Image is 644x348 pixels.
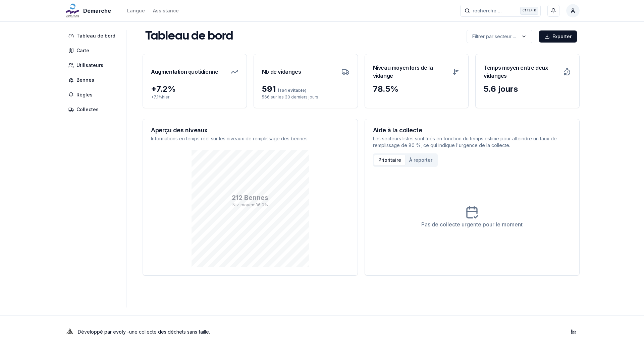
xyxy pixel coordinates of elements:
p: Développé par - une collecte des déchets sans faille . [78,327,210,337]
span: Utilisateurs [76,62,103,69]
h1: Tableau de bord [145,30,233,43]
a: Bennes [64,74,122,86]
p: Les secteurs listés sont triés en fonction du temps estimé pour atteindre un taux de remplissage ... [373,135,572,149]
a: Collectes [64,103,122,116]
a: Utilisateurs [64,59,122,71]
a: Tableau de bord [64,30,122,42]
span: Carte [76,47,89,54]
p: Informations en temps réel sur les niveaux de remplissage des bennes. [151,135,350,142]
p: + 7.1 % hier [151,94,238,100]
h3: Niveau moyen lors de la vidange [373,62,448,81]
button: label [467,30,532,43]
p: 566 sur les 30 derniers jours [262,94,350,100]
span: Collectes [76,106,99,113]
img: Evoly Logo [64,327,75,337]
a: Démarche [64,7,114,15]
a: Règles [64,89,122,101]
h3: Aperçu des niveaux [151,127,350,133]
div: 591 [262,84,350,94]
a: Assistance [153,7,179,15]
div: 5.6 jours [484,84,571,94]
span: Règles [76,91,93,98]
button: À reporter [405,155,436,165]
button: recherche ...Ctrl+K [460,5,541,17]
h3: Aide à la collecte [373,127,572,133]
a: Carte [64,45,122,57]
button: Langue [127,7,145,15]
span: Tableau de bord [76,32,115,39]
a: evoly [113,329,126,335]
span: recherche ... [473,7,502,14]
img: Démarche Logo [64,3,80,19]
span: (164 évitable) [276,88,307,93]
h3: Nb de vidanges [262,62,301,81]
button: Prioritaire [374,155,405,165]
span: Bennes [76,77,94,83]
button: Exporter [539,30,577,43]
p: Filtrer par secteur ... [472,33,516,40]
div: 78.5 % [373,84,461,94]
h3: Augmentation quotidienne [151,62,218,81]
span: Démarche [83,7,111,15]
div: + 7.2 % [151,84,238,94]
div: Pas de collecte urgente pour le moment [421,220,523,228]
h3: Temps moyen entre deux vidanges [484,62,559,81]
div: Langue [127,7,145,14]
